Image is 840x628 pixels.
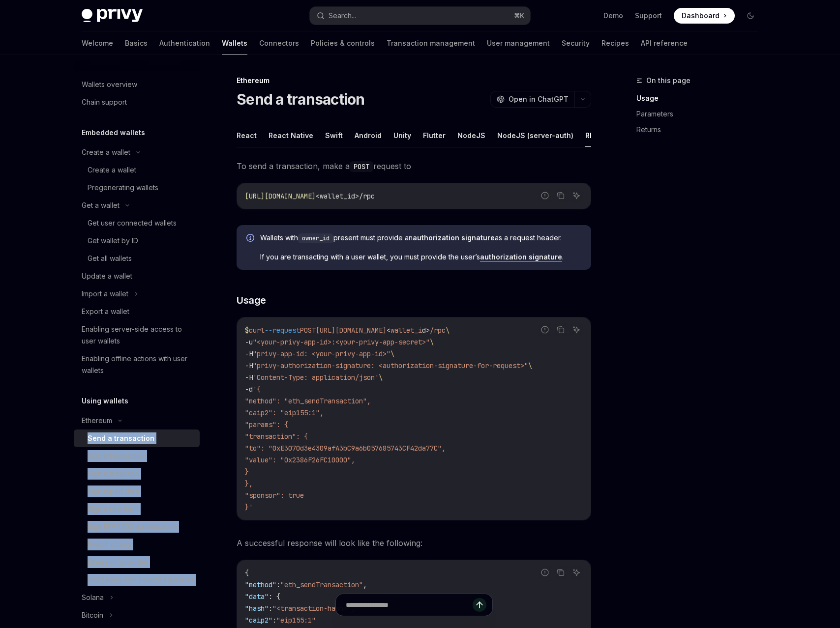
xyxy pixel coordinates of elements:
[430,326,446,335] span: /rpc
[88,182,158,194] div: Pregenerating wallets
[82,127,145,139] h5: Embedded wallets
[74,250,200,267] a: Get all wallets
[265,326,300,335] span: --request
[426,326,430,335] span: >
[82,146,130,158] div: Create a wallet
[570,566,583,579] button: Ask AI
[603,11,623,21] a: Demo
[245,491,304,500] span: "sponsor": true
[393,124,411,147] button: Unity
[316,326,387,335] span: [URL][DOMAIN_NAME]
[74,267,200,285] a: Update a wallet
[259,31,299,55] a: Connectors
[82,96,127,108] div: Chain support
[237,293,266,307] span: Usage
[276,580,280,589] span: :
[601,31,629,55] a: Recipes
[82,200,120,211] div: Get a wallet
[390,349,394,358] span: \
[253,373,379,382] span: 'Content-Type: application/json'
[570,323,583,336] button: Ask AI
[74,465,200,483] a: Sign a message
[237,76,591,86] div: Ethereum
[74,553,200,571] a: Ethereum provider
[74,483,200,500] a: Sign typed data
[585,124,616,147] button: REST API
[682,11,720,21] span: Dashboard
[245,338,253,346] span: -u
[74,303,200,320] a: Export a wallet
[82,592,104,603] div: Solana
[88,539,131,550] div: Switch chains
[641,31,688,55] a: API reference
[646,75,690,86] span: On this page
[413,233,495,242] a: authorization signature
[329,10,356,22] div: Search...
[487,31,550,55] a: User management
[280,580,363,589] span: "eth_sendTransaction"
[88,432,154,444] div: Send a transaction
[490,91,574,108] button: Open in ChatGPT
[82,415,112,427] div: Ethereum
[554,189,567,202] button: Copy the contents from the code block
[635,11,662,21] a: Support
[237,159,591,173] span: To send a transaction, make a request to
[743,8,758,24] button: Toggle dark mode
[74,518,200,536] a: Sign EIP-7702 authorization
[249,326,265,335] span: curl
[82,288,128,300] div: Import a wallet
[88,574,194,586] div: Interfacing with common libraries
[237,90,365,108] h1: Send a transaction
[636,122,766,138] a: Returns
[316,192,375,200] span: <wallet_id>/rpc
[245,580,276,589] span: "method"
[82,9,143,23] img: dark logo
[497,124,573,147] button: NodeJS (server-auth)
[82,306,129,317] div: Export a wallet
[253,338,430,346] span: "<your-privy-app-id>:<your-privy-app-secret>"
[350,161,373,172] code: POST
[74,320,200,350] a: Enabling server-side access to user wallets
[253,349,390,358] span: "privy-app-id: <your-privy-app-id>"
[253,361,528,370] span: "privy-authorization-signature: <authorization-signature-for-request>"
[74,447,200,465] a: Sign a transaction
[473,598,486,612] button: Send message
[539,189,551,202] button: Report incorrect code
[674,8,735,24] a: Dashboard
[245,361,253,370] span: -H
[245,326,249,335] span: $
[82,395,128,407] h5: Using wallets
[74,500,200,518] a: Sign a raw hash
[245,503,253,512] span: }'
[539,323,551,336] button: Report incorrect code
[245,479,253,488] span: },
[245,373,253,382] span: -H
[245,444,446,453] span: "to": "0xE3070d3e4309afA3bC9a6b057685743CF42da77C",
[387,31,475,55] a: Transaction management
[74,536,200,553] a: Switch chains
[245,420,288,429] span: "params": {
[74,161,200,179] a: Create a wallet
[355,124,382,147] button: Android
[562,31,590,55] a: Security
[387,326,390,335] span: <
[457,124,485,147] button: NodeJS
[245,385,253,394] span: -d
[88,521,177,533] div: Sign EIP-7702 authorization
[636,106,766,122] a: Parameters
[74,76,200,93] a: Wallets overview
[88,164,136,176] div: Create a wallet
[260,252,581,262] span: If you are transacting with a user wallet, you must provide the user’s .
[88,235,138,247] div: Get wallet by ID
[88,468,139,480] div: Sign a message
[88,253,132,264] div: Get all wallets
[82,353,194,376] div: Enabling offline actions with user wallets
[74,214,200,232] a: Get user connected wallets
[74,179,200,197] a: Pregenerating wallets
[570,189,583,202] button: Ask AI
[245,408,324,417] span: "caip2": "eip155:1",
[311,31,375,55] a: Policies & controls
[74,571,200,589] a: Interfacing with common libraries
[82,270,132,282] div: Update a wallet
[222,31,247,55] a: Wallets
